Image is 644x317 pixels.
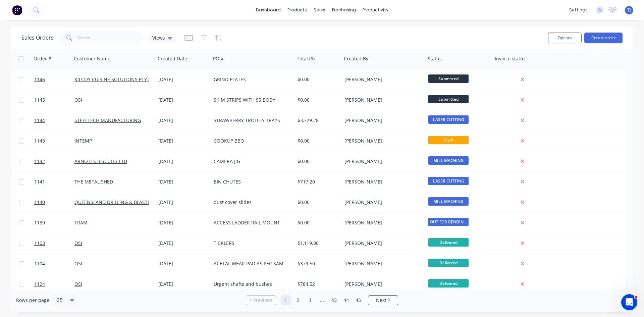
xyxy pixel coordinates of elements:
[214,97,288,103] div: SKIM STRIPS WITH SS BODY
[298,178,337,185] div: $717.20
[214,76,288,83] div: GRIND PLATES
[246,297,276,304] a: Previous page
[298,97,337,103] div: $0.00
[243,295,401,305] ul: Pagination
[34,219,45,226] span: 1139
[16,297,49,304] span: Rows per page
[214,138,288,144] div: COOKUP BBQ
[214,178,288,185] div: BIN CHUTES
[34,233,74,253] a: 1103
[344,281,419,287] div: [PERSON_NAME]
[213,55,224,62] div: PO #
[158,199,208,206] div: [DATE]
[344,158,419,165] div: [PERSON_NAME]
[152,34,165,41] span: Views
[428,279,469,287] span: Delivered
[344,97,419,103] div: [PERSON_NAME]
[74,199,197,205] a: QUEENSLAND DRILLING & BLASTING SERVICES PTY LTD
[344,240,419,247] div: [PERSON_NAME]
[158,97,208,103] div: [DATE]
[253,5,284,15] a: dashboard
[310,5,329,15] div: sales
[376,297,386,304] span: Next
[329,295,339,305] a: Page 43
[428,177,469,185] span: LASER CUTTING
[74,55,110,62] div: Customer Name
[34,172,74,192] a: 1141
[74,219,88,226] a: TRAM
[344,260,419,267] div: [PERSON_NAME]
[158,138,208,144] div: [DATE]
[34,213,74,233] a: 1139
[298,158,337,165] div: $0.00
[344,138,419,144] div: [PERSON_NAME]
[34,55,51,62] div: Order #
[34,260,45,267] span: 1104
[74,76,157,83] a: KILCOY CUISINE SOLUTIONS PTY LTD
[344,76,419,83] div: [PERSON_NAME]
[34,199,45,206] span: 1140
[214,260,288,267] div: ACETAL WEAR PAD AS PER SAMPLE
[281,295,291,305] a: Page 1 is your current page
[298,76,337,83] div: $0.00
[344,219,419,226] div: [PERSON_NAME]
[78,31,143,45] input: Search...
[297,55,315,62] div: Total ($)
[158,240,208,247] div: [DATE]
[566,5,591,15] div: settings
[317,295,327,305] a: Jump forward
[253,297,272,304] span: Previous
[34,76,45,83] span: 1146
[21,35,54,41] h1: Sales Orders
[214,158,288,165] div: CAMERA JIG
[428,74,469,83] span: Submitted
[34,254,74,274] a: 1104
[34,192,74,212] a: 1140
[428,115,469,124] span: LASER CUTTING
[353,295,363,305] a: Page 45
[298,219,337,226] div: $0.00
[158,117,208,124] div: [DATE]
[34,97,45,103] span: 1145
[329,5,359,15] div: purchasing
[158,76,208,83] div: [DATE]
[305,295,315,305] a: Page 3
[34,274,74,294] a: 1124
[214,199,288,206] div: dust cover slides
[74,260,82,267] a: OSI
[214,240,288,247] div: TICKLERS
[298,117,337,124] div: $3,729.28
[621,294,637,310] iframe: Intercom live chat
[34,117,45,124] span: 1144
[214,219,288,226] div: ACCESS LADDER RAIL MOUNT
[428,259,469,267] span: Delivered
[344,55,368,62] div: Created By
[158,55,187,62] div: Created Date
[74,281,82,287] a: OSI
[584,33,623,43] button: Create order
[158,178,208,185] div: [DATE]
[344,199,419,206] div: [PERSON_NAME]
[298,199,337,206] div: $0.00
[74,158,127,164] a: ARNOTTS BISCUITS LTD
[298,138,337,144] div: $0.00
[12,5,22,15] img: Factory
[428,156,469,165] span: MILL MACHING
[298,240,337,247] div: $1,119.80
[158,281,208,287] div: [DATE]
[428,55,442,62] div: Status
[627,7,631,13] span: TJ
[359,5,392,15] div: productivity
[495,55,526,62] div: Invoice status
[158,219,208,226] div: [DATE]
[368,297,398,304] a: Next page
[34,151,74,171] a: 1142
[158,158,208,165] div: [DATE]
[293,295,303,305] a: Page 2
[34,178,45,185] span: 1141
[344,178,419,185] div: [PERSON_NAME]
[298,281,337,287] div: $784.52
[428,95,469,103] span: Submitted
[74,178,113,185] a: THE METAL SHED
[341,295,351,305] a: Page 44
